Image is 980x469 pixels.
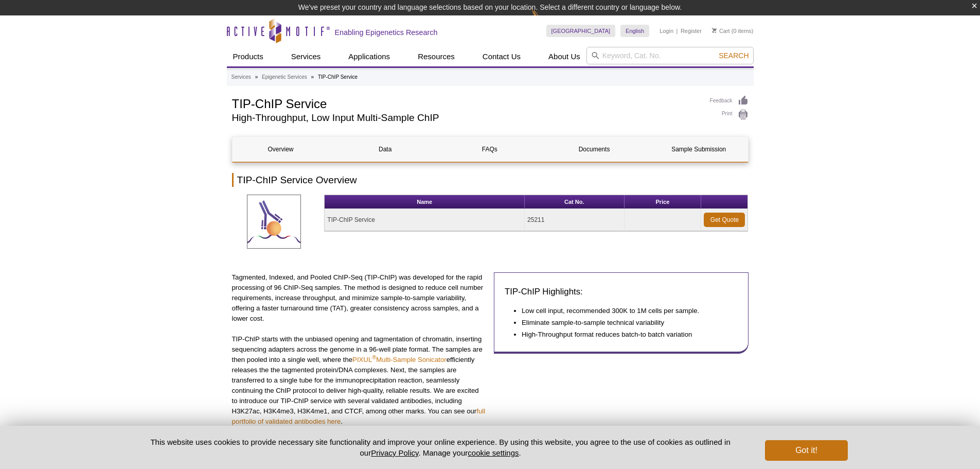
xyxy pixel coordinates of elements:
[712,27,730,34] a: Cart
[525,195,624,209] th: Cat No.
[660,27,673,34] a: Login
[586,47,754,64] input: Keyword, Cat. No.
[676,25,678,37] li: |
[468,448,519,457] button: cookie settings
[335,28,438,37] h2: Enabling Epigenetics Research
[620,25,649,37] a: English
[704,213,745,227] a: Get Quote
[325,195,525,209] th: Name
[710,95,749,107] a: Feedback
[522,329,727,340] li: High-Throughput format reduces batch-to batch variation
[325,209,525,231] td: TIP-ChIP Service
[546,25,616,37] a: [GEOGRAPHIC_DATA]
[285,47,327,66] a: Services
[352,356,447,363] a: PIXUL®Multi-Sample Sonicator
[371,448,418,457] a: Privacy Policy
[247,195,301,249] img: TIP-ChIP Service
[232,95,700,111] h1: TIP-ChIP Service
[531,8,559,32] img: Change Here
[546,137,643,162] a: Documents
[542,47,586,66] a: About Us
[712,28,717,33] img: Your Cart
[712,25,754,37] li: (0 items)
[505,286,738,298] h3: TIP-ChIP Highlights:
[232,173,749,187] h2: TIP-ChIP Service Overview
[522,306,727,316] li: Low cell input, recommended 300K to 1M cells per sample.
[716,51,752,60] button: Search
[372,354,376,360] sup: ®
[650,137,747,162] a: Sample Submission
[525,209,624,231] td: 25211
[412,47,461,66] a: Resources
[476,47,527,66] a: Contact Us
[719,51,749,60] span: Search
[232,272,487,324] p: Tagmented, Indexed, and Pooled ChIP-Seq (TIP-ChIP) was developed for the rapid processing of 96 C...
[681,27,702,34] a: Register
[232,334,487,427] p: TIP-ChIP starts with the unbiased opening and tagmentation of chromatin, inserting sequencing ada...
[318,74,358,80] li: TIP-ChIP Service
[227,47,270,66] a: Products
[231,73,251,82] a: Services
[710,109,749,120] a: Print
[311,74,314,80] li: »
[342,47,396,66] a: Applications
[625,195,702,209] th: Price
[522,318,727,328] li: Eliminate sample-to-sample technical variability
[262,73,307,82] a: Epigenetic Services
[133,437,749,458] p: This website uses cookies to provide necessary site functionality and improve your online experie...
[232,113,700,123] h2: High-Throughput, Low Input Multi-Sample ChIP
[233,137,329,162] a: Overview
[441,137,538,162] a: FAQs
[765,440,847,461] button: Got it!
[255,74,258,80] li: »
[337,137,434,162] a: Data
